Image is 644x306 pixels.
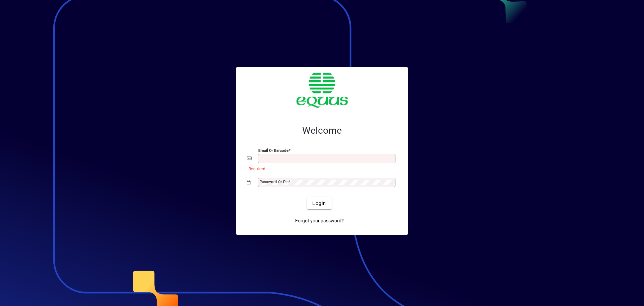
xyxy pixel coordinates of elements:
a: Forgot your password? [292,215,346,227]
button: Login [307,197,331,209]
mat-error: Required [249,165,392,172]
mat-label: Email or Barcode [258,148,288,153]
h2: Welcome [247,125,397,136]
mat-label: Password or Pin [260,179,288,184]
span: Forgot your password? [295,217,344,224]
span: Login [312,200,326,207]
